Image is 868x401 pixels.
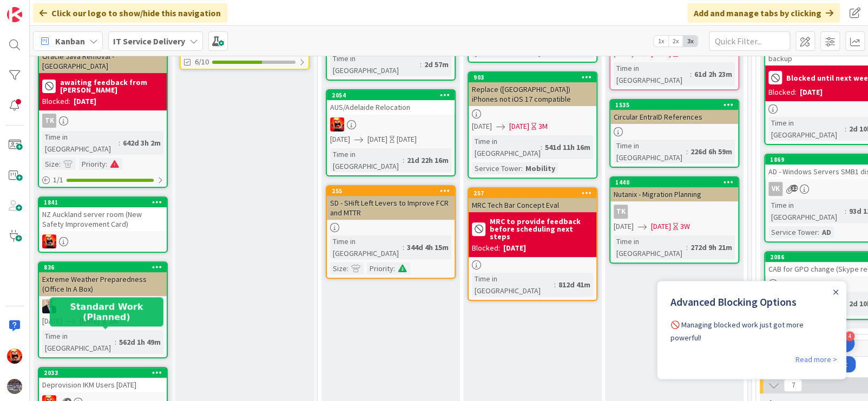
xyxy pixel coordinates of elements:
div: Time in [GEOGRAPHIC_DATA] [768,117,845,141]
span: : [106,158,107,170]
div: 2033Deprovision IKM Users [DATE] [39,368,167,392]
span: : [115,336,116,348]
span: : [554,279,556,291]
div: AUS/Adelaide Relocation [327,100,455,114]
span: [DATE] [330,134,350,145]
div: 1841 [39,198,167,207]
div: Time in [GEOGRAPHIC_DATA] [330,235,403,259]
div: Blocked: [472,242,500,254]
div: 1440Nutanix - Migration Planning [610,178,738,201]
span: : [690,68,692,80]
div: Oracle Java Removal - [GEOGRAPHIC_DATA] [39,40,167,73]
span: 12 [791,185,798,192]
div: 2033 [44,369,167,377]
div: Time in [GEOGRAPHIC_DATA] [472,273,554,297]
span: : [686,146,688,157]
span: [DATE] [42,315,62,327]
span: [DATE] [472,121,492,132]
div: Click our logo to show/hide this navigation [33,3,227,23]
span: Support [23,2,49,15]
div: Blocked: [42,96,70,107]
div: TK [39,114,167,128]
div: Deprovision IKM Users [DATE] [39,378,167,392]
span: : [403,241,404,253]
div: Time in [GEOGRAPHIC_DATA] [472,135,541,159]
div: 903Replace ([GEOGRAPHIC_DATA]) iPhones not iOS 17 compatible [469,73,596,106]
span: : [403,154,404,166]
img: avatar [7,379,22,394]
div: 1535 [615,101,738,109]
img: HO [42,299,56,313]
div: [DATE] [397,134,417,145]
div: Blocked: [768,87,797,98]
div: Replace ([GEOGRAPHIC_DATA]) iPhones not iOS 17 compatible [469,82,596,106]
span: 1x [654,36,668,47]
span: : [59,158,61,170]
div: Time in [GEOGRAPHIC_DATA] [330,52,420,76]
div: Priority [79,158,106,170]
div: 836Extreme Weather Preparedness (Office In A Box) [39,262,167,296]
div: Size [42,158,59,170]
div: Time in [GEOGRAPHIC_DATA] [614,62,690,86]
div: 255 [332,187,455,195]
div: [DATE] [503,242,526,254]
div: 255 [327,186,455,196]
span: [DATE] [651,221,671,232]
div: 812d 41m [556,279,593,291]
div: 21d 22h 16m [404,154,451,166]
div: 836 [39,262,167,272]
span: : [420,58,422,70]
div: Time in [GEOGRAPHIC_DATA] [330,148,403,172]
span: : [818,226,819,238]
span: Kanban [55,35,85,48]
div: 1/1 [39,173,167,187]
div: 272d 9h 21m [688,241,735,253]
span: 1 / 1 [53,174,63,186]
span: 2x [668,36,683,47]
div: Time in [GEOGRAPHIC_DATA] [614,140,686,163]
span: : [521,162,523,174]
div: 836 [44,264,167,271]
div: 1535Circular EntraID References [610,100,738,124]
span: 6/10 [195,56,209,68]
div: 1535 [610,100,738,110]
div: Priority [367,262,393,274]
iframe: UserGuiding Product Updates Slide Out [657,281,846,379]
div: 255SD - SHift Left Levers to Improve FCR and MTTR [327,186,455,220]
div: Circular EntraID References [610,110,738,124]
span: : [119,137,120,149]
img: VN [330,117,344,132]
div: 1841 [44,199,167,206]
div: Service Tower [472,162,521,174]
div: TK [610,205,738,219]
div: 2d 57m [422,58,451,70]
div: 903 [474,74,596,81]
div: 257MRC Tech Bar Concept Eval [469,188,596,212]
div: 2033 [39,368,167,378]
div: 2054AUS/Adelaide Relocation [327,90,455,114]
div: 642d 3h 2m [120,137,163,149]
div: [DATE] [800,87,823,98]
div: 3M [538,121,548,132]
div: Time in [GEOGRAPHIC_DATA] [42,330,115,354]
div: 257 [469,188,596,198]
b: IT Service Delivery [113,36,185,47]
div: Time in [GEOGRAPHIC_DATA] [42,131,119,155]
div: Time in [GEOGRAPHIC_DATA] [614,235,686,259]
span: : [541,141,542,153]
div: Size [330,262,347,274]
div: MRC Tech Bar Concept Eval [469,198,596,212]
div: HO [39,299,167,313]
div: 541d 11h 16m [542,141,593,153]
div: 61d 2h 23m [692,68,735,80]
div: TK [42,114,56,128]
div: SD - SHift Left Levers to Improve FCR and MTTR [327,196,455,220]
div: VK [768,182,782,196]
div: 1440 [615,179,738,186]
div: 257 [474,189,596,197]
div: 2054 [332,91,455,99]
